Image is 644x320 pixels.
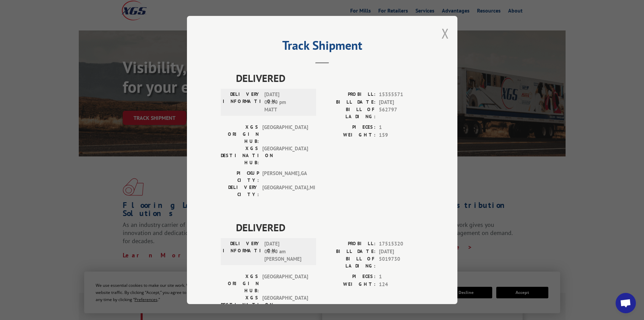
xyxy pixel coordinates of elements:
[322,124,376,131] label: PIECES:
[262,145,308,166] span: [GEOGRAPHIC_DATA]
[262,273,308,294] span: [GEOGRAPHIC_DATA]
[264,240,310,263] span: [DATE] 08:30 am [PERSON_NAME]
[221,273,259,294] label: XGS ORIGIN HUB:
[442,24,449,42] button: Close modal
[379,91,424,99] span: 15355571
[221,145,259,166] label: XGS DESTINATION HUB:
[322,248,376,256] label: BILL DATE:
[379,131,424,139] span: 159
[322,106,376,120] label: BILL OF LADING:
[379,281,424,289] span: 124
[264,91,310,114] span: [DATE] 03:50 pm MATT
[379,240,424,248] span: 17515320
[322,240,376,248] label: PROBILL:
[379,273,424,281] span: 1
[616,293,636,313] a: Open chat
[322,273,376,281] label: PIECES:
[221,294,259,316] label: XGS DESTINATION HUB:
[236,70,424,86] span: DELIVERED
[322,131,376,139] label: WEIGHT:
[221,124,259,145] label: XGS ORIGIN HUB:
[322,99,376,106] label: BILL DATE:
[262,184,308,198] span: [GEOGRAPHIC_DATA] , MI
[262,124,308,145] span: [GEOGRAPHIC_DATA]
[221,184,259,198] label: DELIVERY CITY:
[379,124,424,131] span: 1
[322,255,376,270] label: BILL OF LADING:
[223,240,261,263] label: DELIVERY INFORMATION:
[221,41,424,54] h2: Track Shipment
[379,248,424,256] span: [DATE]
[221,170,259,184] label: PICKUP CITY:
[322,91,376,99] label: PROBILL:
[379,106,424,120] span: 562797
[223,91,261,114] label: DELIVERY INFORMATION:
[379,255,424,270] span: 5019730
[322,281,376,289] label: WEIGHT:
[262,170,308,184] span: [PERSON_NAME] , GA
[236,220,424,235] span: DELIVERED
[379,99,424,106] span: [DATE]
[262,294,308,316] span: [GEOGRAPHIC_DATA]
